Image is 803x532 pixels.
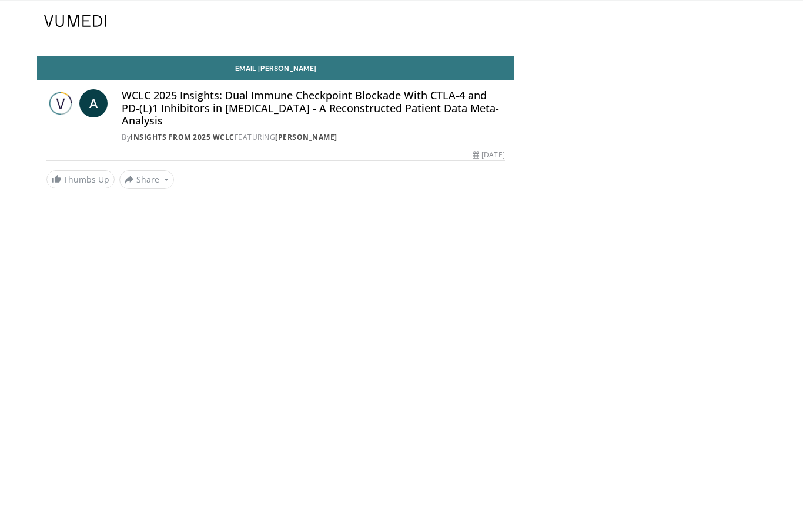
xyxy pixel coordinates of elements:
button: Share [119,170,174,189]
a: A [79,89,108,117]
div: [DATE] [473,150,504,160]
a: [PERSON_NAME] [275,132,337,142]
a: Email [PERSON_NAME] [37,56,514,80]
h4: WCLC 2025 Insights: Dual Immune Checkpoint Blockade With CTLA-4 and PD-(L)1 Inhibitors in [MEDICA... [122,89,505,127]
a: Insights from 2025 WCLC [131,132,235,142]
a: Thumbs Up [46,170,115,188]
img: VuMedi Logo [44,15,106,27]
div: By FEATURING [122,132,505,143]
img: Insights from 2025 WCLC [46,89,75,117]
